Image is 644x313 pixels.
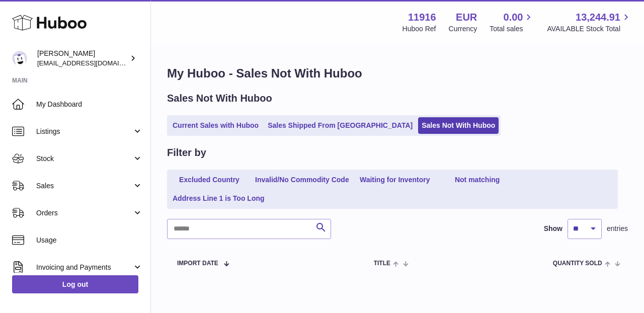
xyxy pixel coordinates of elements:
[12,275,138,293] a: Log out
[374,260,390,267] span: Title
[36,263,132,272] span: Invoicing and Payments
[449,24,477,34] div: Currency
[37,49,128,68] div: [PERSON_NAME]
[607,224,628,233] span: entries
[403,24,436,34] div: Huboo Ref
[167,92,272,105] h2: Sales Not With Huboo
[36,208,132,218] span: Orders
[408,11,436,24] strong: 11916
[490,24,534,34] span: Total sales
[37,59,148,67] span: [EMAIL_ADDRESS][DOMAIN_NAME]
[177,260,218,267] span: Import date
[36,127,132,136] span: Listings
[36,181,132,191] span: Sales
[576,11,620,24] span: 13,244.91
[12,51,27,66] img: info@bananaleafsupplements.com
[167,65,628,82] h1: My Huboo - Sales Not With Huboo
[553,260,602,267] span: Quantity Sold
[418,117,499,134] a: Sales Not With Huboo
[490,11,534,34] a: 0.00 Total sales
[252,172,353,188] a: Invalid/No Commodity Code
[36,100,143,109] span: My Dashboard
[504,11,523,24] span: 0.00
[437,172,518,188] a: Not matching
[355,172,435,188] a: Waiting for Inventory
[456,11,477,24] strong: EUR
[169,190,268,207] a: Address Line 1 is Too Long
[169,117,262,134] a: Current Sales with Huboo
[167,146,206,160] h2: Filter by
[544,224,562,233] label: Show
[169,172,250,188] a: Excluded Country
[547,11,632,34] a: 13,244.91 AVAILABLE Stock Total
[36,154,132,164] span: Stock
[547,24,632,34] span: AVAILABLE Stock Total
[264,117,416,134] a: Sales Shipped From [GEOGRAPHIC_DATA]
[36,236,143,245] span: Usage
